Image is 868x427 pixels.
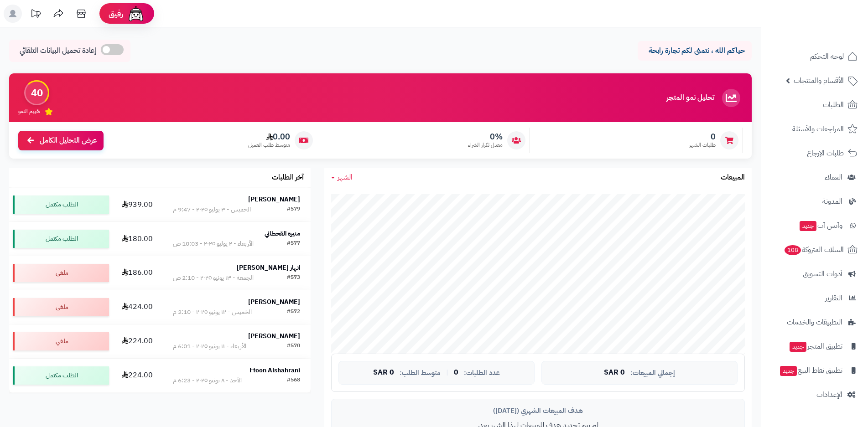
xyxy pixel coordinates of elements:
span: متوسط طلب العميل [248,141,290,149]
span: 0 SAR [373,369,394,377]
span: 0 SAR [604,369,625,377]
span: الطلبات [823,98,844,111]
span: لوحة التحكم [810,50,844,63]
span: عدد الطلبات: [464,369,500,377]
span: جديد [790,342,806,352]
a: التطبيقات والخدمات [767,311,863,333]
span: 0.00 [248,132,290,142]
a: الإعدادات [767,384,863,406]
span: العملاء [825,171,842,184]
span: جديد [800,221,816,231]
strong: [PERSON_NAME] [248,195,300,204]
h3: تحليل نمو المتجر [666,94,714,102]
span: عرض التحليل الكامل [40,135,97,146]
div: الأحد - ٨ يونيو ٢٠٢٥ - 6:23 م [173,376,242,385]
h3: المبيعات [721,174,745,182]
span: طلبات الشهر [689,141,716,149]
a: السلات المتروكة108 [767,239,863,261]
span: أدوات التسويق [803,268,842,280]
a: تطبيق المتجرجديد [767,335,863,357]
div: ملغي [13,332,109,350]
td: 180.00 [113,222,162,256]
div: الخميس - ٣ يوليو ٢٠٢٥ - 9:47 م [173,205,251,214]
span: تقييم النمو [18,108,40,115]
span: 0% [468,132,503,142]
div: #570 [287,342,300,351]
span: السلات المتروكة [784,243,844,256]
td: 186.00 [113,256,162,290]
a: أدوات التسويق [767,263,863,285]
strong: Ftoon Alshahrani [249,365,300,375]
span: الإعدادات [816,388,842,401]
span: إعادة تحميل البيانات التلقائي [20,46,96,56]
a: عرض التحليل الكامل [18,131,104,150]
div: ملغي [13,264,109,282]
span: 108 [785,245,801,255]
a: المدونة [767,190,863,212]
img: logo-2.png [806,26,859,45]
span: رفيق [109,8,123,19]
span: إجمالي المبيعات: [630,369,675,377]
span: المراجعات والأسئلة [792,123,844,135]
strong: انهار [PERSON_NAME] [237,263,300,273]
span: | [446,369,448,376]
td: 224.00 [113,324,162,358]
span: معدل تكرار الشراء [468,141,503,149]
a: لوحة التحكم [767,46,863,67]
span: التطبيقات والخدمات [787,316,842,329]
div: الطلب مكتمل [13,230,109,248]
a: تطبيق نقاط البيعجديد [767,360,863,381]
a: المراجعات والأسئلة [767,118,863,140]
td: 939.00 [113,188,162,221]
div: ملغي [13,298,109,316]
div: #577 [287,239,300,248]
span: وآتس آب [799,219,842,232]
a: التقارير [767,287,863,309]
span: الشهر [338,172,353,183]
strong: [PERSON_NAME] [248,297,300,307]
strong: منيرة القحطاني [265,229,300,238]
div: #573 [287,273,300,283]
span: متوسط الطلب: [400,369,441,377]
div: الخميس - ١٢ يونيو ٢٠٢٥ - 2:10 م [173,308,252,317]
img: ai-face.png [127,5,145,23]
span: 0 [454,369,458,377]
a: العملاء [767,166,863,188]
strong: [PERSON_NAME] [248,331,300,341]
p: حياكم الله ، نتمنى لكم تجارة رابحة [645,46,745,56]
span: التقارير [825,292,842,304]
a: الشهر [331,172,353,183]
div: #572 [287,308,300,317]
a: وآتس آبجديد [767,215,863,237]
div: الطلب مكتمل [13,366,109,385]
div: الجمعة - ١٣ يونيو ٢٠٢٥ - 2:10 ص [173,273,254,283]
span: جديد [780,366,797,376]
td: 424.00 [113,290,162,324]
td: 224.00 [113,359,162,392]
span: تطبيق المتجر [789,340,842,353]
span: تطبيق نقاط البيع [779,364,842,377]
a: تحديثات المنصة [24,5,47,25]
span: 0 [689,132,716,142]
div: الأربعاء - ٢ يوليو ٢٠٢٥ - 10:03 ص [173,239,254,248]
span: طلبات الإرجاع [807,147,844,159]
div: #568 [287,376,300,385]
a: طلبات الإرجاع [767,142,863,164]
span: المدونة [822,195,842,208]
h3: آخر الطلبات [272,174,304,182]
div: الأربعاء - ١١ يونيو ٢٠٢٥ - 6:01 م [173,342,246,351]
div: الطلب مكتمل [13,195,109,214]
div: #579 [287,205,300,214]
span: الأقسام والمنتجات [794,74,844,87]
div: هدف المبيعات الشهري ([DATE]) [338,406,738,416]
a: الطلبات [767,94,863,116]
